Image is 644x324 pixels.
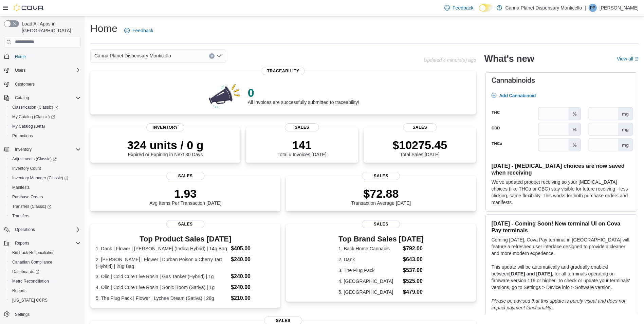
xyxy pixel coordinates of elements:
[7,173,84,183] a: Inventory Manager (Classic)
[12,156,57,162] span: Adjustments (Classic)
[7,257,84,267] button: Canadian Compliance
[10,183,32,192] a: Manifests
[484,53,534,64] h2: What's new
[248,86,359,100] p: 0
[7,122,84,131] button: My Catalog (Beta)
[132,27,153,34] span: Feedback
[12,52,81,61] span: Home
[491,236,631,257] p: Coming [DATE], Cova Pay terminal in [GEOGRAPHIC_DATA] will feature a refreshed user interface des...
[12,105,58,110] span: Classification (Classic)
[424,57,476,63] p: Updated 4 minute(s) ago
[12,288,26,293] span: Reports
[10,212,32,220] a: Transfers
[403,288,424,296] dd: $479.00
[10,258,55,266] a: Canadian Compliance
[10,268,42,276] a: Dashboards
[10,122,48,130] a: My Catalog (Beta)
[362,220,400,228] span: Sales
[10,174,71,182] a: Inventory Manager (Classic)
[231,272,275,281] dd: $240.00
[12,310,81,318] span: Settings
[10,296,81,304] span: Washington CCRS
[403,123,437,131] span: Sales
[96,273,228,280] dt: 3. Olio | Cold Cure Live Rosin | Gas Tanker (Hybrid) | 1g
[7,131,84,141] button: Promotions
[12,80,37,88] a: Customers
[127,138,203,152] p: 324 units / 0 g
[392,138,447,157] div: Total Sales [DATE]
[96,235,275,243] h3: Top Product Sales [DATE]
[12,226,38,234] button: Operations
[12,269,39,274] span: Dashboards
[491,179,631,206] p: We've updated product receiving so your [MEDICAL_DATA] choices (like THCa or CBG) stay visible fo...
[1,79,84,89] button: Customers
[10,287,29,295] a: Reports
[12,124,45,129] span: My Catalog (Beta)
[7,295,84,305] button: [US_STATE] CCRS
[10,268,81,276] span: Dashboards
[231,294,275,302] dd: $210.00
[10,164,81,173] span: Inventory Count
[600,4,639,12] p: [PERSON_NAME]
[12,310,32,319] a: Settings
[12,114,55,120] span: My Catalog (Classic)
[7,112,84,122] a: My Catalog (Classic)
[491,162,631,176] h3: [DATE] - [MEDICAL_DATA] choices are now saved when receiving
[127,138,203,157] div: Expired or Expiring in Next 30 Days
[1,93,84,103] button: Catalog
[12,185,30,190] span: Manifests
[338,278,400,285] dt: 4. [GEOGRAPHIC_DATA]
[7,183,84,192] button: Manifests
[1,225,84,234] button: Operations
[15,147,32,152] span: Inventory
[453,4,473,11] span: Feedback
[7,154,84,164] a: Adjustments (Classic)
[10,122,81,130] span: My Catalog (Beta)
[94,52,171,60] span: Canna Planet Dispensary Monticello
[15,68,25,73] span: Users
[7,248,84,257] button: BioTrack Reconciliation
[585,4,586,12] p: |
[277,138,326,152] p: 141
[7,164,84,173] button: Inventory Count
[392,138,447,152] p: $10275.45
[10,249,57,257] a: BioTrack Reconciliation
[479,4,493,12] input: Dark Mode
[166,172,204,180] span: Sales
[122,24,156,37] a: Feedback
[12,239,81,247] span: Reports
[10,202,54,211] a: Transfers (Classic)
[338,245,400,252] dt: 1. Back Home Cannabis
[12,145,81,154] span: Inventory
[10,132,81,140] span: Promotions
[12,259,52,265] span: Canadian Compliance
[231,283,275,291] dd: $240.00
[362,172,400,180] span: Sales
[207,82,242,109] img: 0
[338,256,400,263] dt: 2. Dank
[10,113,58,121] a: My Catalog (Classic)
[96,245,228,252] dt: 1. Dank | Flower | [PERSON_NAME] (Indica Hybrid) | 14g Bag
[10,277,81,285] span: Metrc Reconciliation
[7,103,84,112] a: Classification (Classic)
[12,94,32,102] button: Catalog
[96,256,228,270] dt: 2. [PERSON_NAME] | Flower | Durban Poison x Cherry Tart (Hybrid) | 28g Bag
[231,245,275,253] dd: $405.00
[12,133,33,139] span: Promotions
[10,212,81,220] span: Transfers
[10,277,52,285] a: Metrc Reconciliation
[7,286,84,295] button: Reports
[509,271,552,276] strong: [DATE] and [DATE]
[491,264,631,291] p: This update will be automatically and gradually enabled between , for all terminals operating on ...
[403,277,424,285] dd: $525.00
[10,193,46,201] a: Purchase Orders
[12,145,34,154] button: Inventory
[351,187,411,206] div: Transaction Average [DATE]
[166,220,204,228] span: Sales
[12,194,43,200] span: Purchase Orders
[7,267,84,276] a: Dashboards
[15,240,29,246] span: Reports
[10,287,81,295] span: Reports
[7,276,84,286] button: Metrc Reconciliation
